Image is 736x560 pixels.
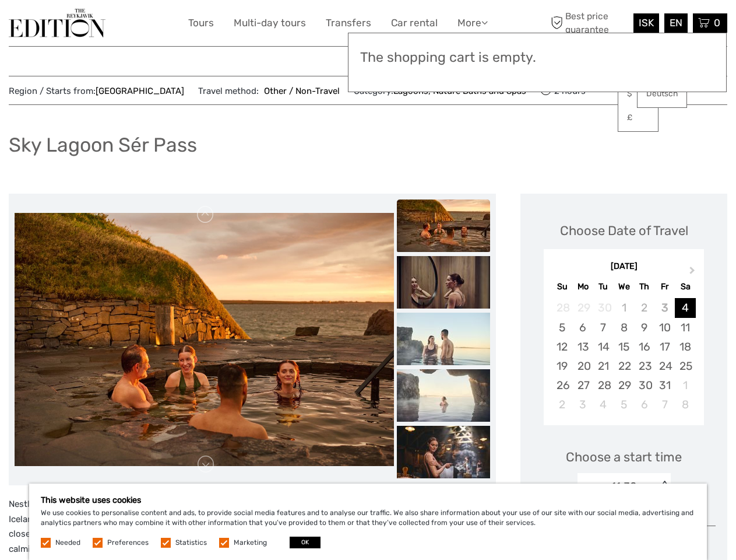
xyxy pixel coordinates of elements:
[552,337,572,356] div: Choose Sunday, October 12th, 2025
[614,318,634,337] div: Choose Wednesday, October 8th, 2025
[397,369,490,422] img: 2598d160fcc64caa8c13f0b12ed59e4a_slider_thumbnail.jpeg
[654,318,675,337] div: Choose Friday, October 10th, 2025
[684,264,703,282] button: Next Month
[614,356,634,376] div: Choose Wednesday, October 22nd, 2025
[664,13,688,33] div: EN
[675,337,695,356] div: Choose Saturday, October 18th, 2025
[654,298,675,317] div: Not available Friday, October 3rd, 2025
[96,86,184,96] a: [GEOGRAPHIC_DATA]
[675,298,695,317] div: Choose Saturday, October 4th, 2025
[188,15,214,32] a: Tours
[552,395,572,414] div: Choose Sunday, November 2nd, 2025
[654,356,675,376] div: Choose Friday, October 24th, 2025
[614,376,634,395] div: Choose Wednesday, October 29th, 2025
[9,133,197,157] h1: Sky Lagoon Sér Pass
[614,395,634,414] div: Choose Wednesday, November 5th, 2025
[457,15,488,32] a: More
[9,9,105,37] img: The Reykjavík Edition
[712,17,722,29] span: 0
[618,107,658,128] a: £
[614,298,634,317] div: Not available Wednesday, October 1st, 2025
[544,261,704,273] div: [DATE]
[593,356,614,376] div: Choose Tuesday, October 21st, 2025
[391,15,438,32] a: Car rental
[614,337,634,356] div: Choose Wednesday, October 15th, 2025
[552,279,572,295] div: Su
[593,376,614,395] div: Choose Tuesday, October 28th, 2025
[618,83,658,104] a: $
[560,222,688,240] div: Choose Date of Travel
[573,356,593,376] div: Choose Monday, October 20th, 2025
[573,318,593,337] div: Choose Monday, October 6th, 2025
[675,395,695,414] div: Choose Saturday, November 8th, 2025
[548,10,631,36] span: Best price guarantee
[198,82,340,99] span: Travel method:
[675,356,695,376] div: Choose Saturday, October 25th, 2025
[593,395,614,414] div: Choose Tuesday, November 4th, 2025
[593,337,614,356] div: Choose Tuesday, October 14th, 2025
[552,356,572,376] div: Choose Sunday, October 19th, 2025
[552,298,572,317] div: Not available Sunday, September 28th, 2025
[634,395,654,414] div: Choose Thursday, November 6th, 2025
[107,538,149,548] label: Preferences
[566,448,682,466] span: Choose a start time
[234,538,267,548] label: Marketing
[134,18,148,32] button: Open LiveChat chat widget
[290,537,321,548] button: OK
[397,256,490,309] img: cb12aea00120413d8a0e950c0148495e_slider_thumbnail.jpeg
[634,318,654,337] div: Choose Thursday, October 9th, 2025
[259,86,340,96] a: Other / Non-Travel
[16,20,132,30] p: We're away right now. Please check back later!
[638,83,686,104] a: Deutsch
[639,17,654,29] span: ISK
[614,279,634,295] div: We
[654,337,675,356] div: Choose Friday, October 17th, 2025
[634,356,654,376] div: Choose Thursday, October 23rd, 2025
[573,395,593,414] div: Choose Monday, November 3rd, 2025
[654,376,675,395] div: Choose Friday, October 31st, 2025
[675,279,695,295] div: Sa
[654,395,675,414] div: Choose Friday, November 7th, 2025
[15,213,394,466] img: 114044096a7c41afa2af573220e3b675_main_slider.jpeg
[547,298,700,414] div: month 2025-10
[654,279,675,295] div: Fr
[573,279,593,295] div: Mo
[41,495,695,505] h5: This website uses cookies
[675,318,695,337] div: Choose Saturday, October 11th, 2025
[593,298,614,317] div: Not available Tuesday, September 30th, 2025
[573,376,593,395] div: Choose Monday, October 27th, 2025
[593,279,614,295] div: Tu
[634,376,654,395] div: Choose Thursday, October 30th, 2025
[397,199,490,252] img: 114044096a7c41afa2af573220e3b675_slider_thumbnail.jpeg
[573,337,593,356] div: Choose Monday, October 13th, 2025
[573,298,593,317] div: Not available Monday, September 29th, 2025
[397,313,490,365] img: f6e4b5c3ae944c668da69feeeb7fe87d_slider_thumbnail.jpeg
[634,279,654,295] div: Th
[397,426,490,478] img: cd73bc024b534f798350631ee844add1_slider_thumbnail.jpeg
[360,50,714,66] h3: The shopping cart is empty.
[29,484,707,560] div: We use cookies to personalise content and ads, to provide social media features and to analyse ou...
[326,15,371,32] a: Transfers
[175,538,207,548] label: Statistics
[634,298,654,317] div: Not available Thursday, October 2nd, 2025
[55,538,80,548] label: Needed
[634,337,654,356] div: Choose Thursday, October 16th, 2025
[9,85,184,97] span: Region / Starts from:
[659,481,669,493] div: < >
[552,318,572,337] div: Choose Sunday, October 5th, 2025
[611,479,637,494] div: 11:30
[552,376,572,395] div: Choose Sunday, October 26th, 2025
[234,15,306,32] a: Multi-day tours
[675,376,695,395] div: Choose Saturday, November 1st, 2025
[593,318,614,337] div: Choose Tuesday, October 7th, 2025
